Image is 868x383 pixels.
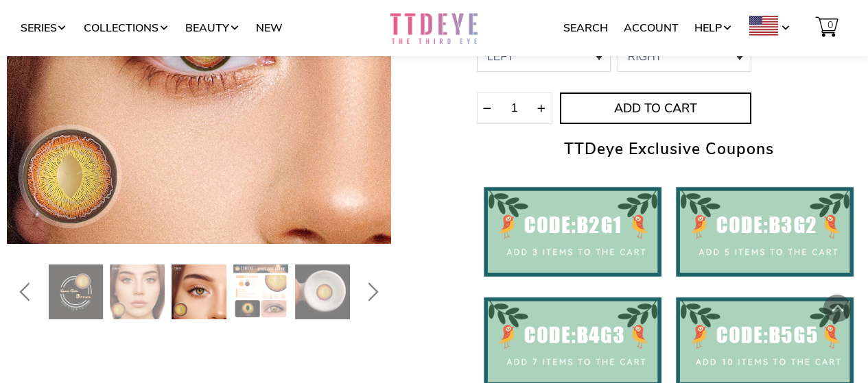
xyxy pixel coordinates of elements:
img: TTDeye Space Gate Brown Colored Contact Lenses [295,264,350,319]
span: Add to Cart [561,101,750,116]
img: TTDeye Space Gate Brown Colored Contact Lenses [172,264,226,319]
h2: TTDeye Exclusive Coupons [477,138,861,162]
select: 0 [618,40,751,72]
a: New [256,15,283,41]
img: TTDeye Space Gate Brown Colored Contact Lenses [48,264,103,319]
img: TTDeye Space Gate Brown Colored Contact Lenses [110,264,165,319]
a: Help [694,15,733,41]
a: Beauty [185,15,240,41]
a: Account [624,15,679,41]
a: Collections [84,15,169,41]
a: 0 [808,15,848,41]
button: Next [350,264,392,319]
a: Search [563,15,608,41]
button: Previous [6,264,49,319]
span: 0 [824,12,836,38]
button: Add to Cart [560,92,751,124]
a: Series [21,15,68,41]
img: USD.png [749,16,778,35]
select: 0 [477,40,611,72]
img: TTDeye Space Gate Brown Colored Contact Lenses [233,264,288,319]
